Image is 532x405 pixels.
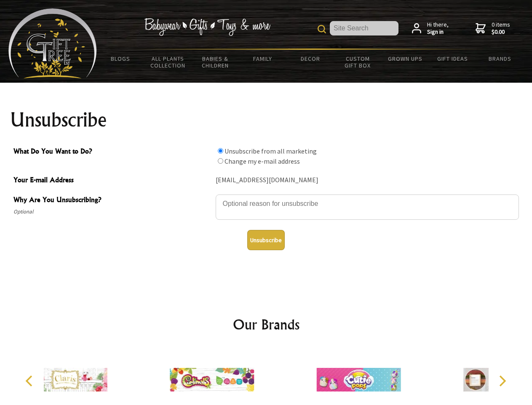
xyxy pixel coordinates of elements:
[247,230,285,250] button: Unsubscribe
[239,50,287,67] a: Family
[381,50,429,67] a: Grown Ups
[492,28,510,36] strong: $0.00
[286,50,334,67] a: Decor
[427,28,449,36] strong: Sign in
[192,50,239,74] a: Babies & Children
[334,50,382,74] a: Custom Gift Box
[218,158,223,164] input: What Do You Want to Do?
[21,372,40,390] button: Previous
[476,21,510,36] a: 0 items$0.00
[493,372,511,390] button: Next
[8,8,97,78] img: Babyware - Gifts - Toys and more...
[492,21,510,36] span: 0 items
[218,148,223,154] input: What Do You Want to Do?
[13,194,211,207] span: Why Are You Unsubscribing?
[476,50,524,67] a: Brands
[144,18,270,36] img: Babywear - Gifts - Toys & more
[216,194,519,220] textarea: Why Are You Unsubscribing?
[225,157,300,165] label: Change my e-mail address
[216,174,519,187] div: [EMAIL_ADDRESS][DOMAIN_NAME]
[225,147,317,155] label: Unsubscribe from all marketing
[10,110,522,130] h1: Unsubscribe
[17,314,516,335] h2: Our Brands
[429,50,476,67] a: Gift Ideas
[412,21,449,36] a: Hi there,Sign in
[13,146,211,158] span: What Do You Want to Do?
[144,50,192,74] a: All Plants Collection
[318,25,326,33] img: product search
[13,175,211,187] span: Your E-mail Address
[13,207,211,217] span: Optional
[97,50,144,67] a: BLOGS
[330,21,398,35] input: Site Search
[427,21,449,36] span: Hi there,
